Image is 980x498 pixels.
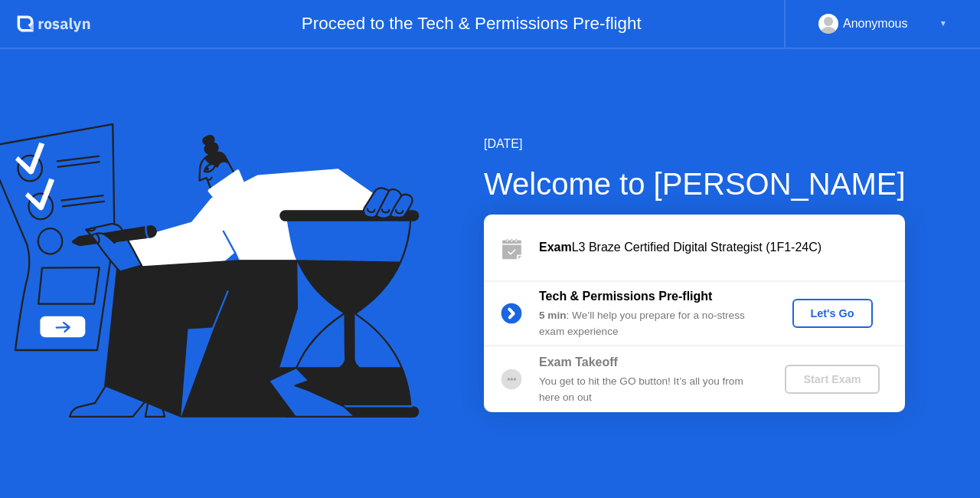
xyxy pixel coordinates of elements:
b: Exam Takeoff [539,355,618,369]
div: You get to hit the GO button! It’s all you from here on out [539,374,759,405]
div: L3 Braze Certified Digital Strategist (1F1-24C) [539,238,905,257]
button: Let's Go [792,299,873,328]
b: Tech & Permissions Pre-flight [539,290,712,303]
div: Start Exam [791,373,873,385]
div: Welcome to [PERSON_NAME] [484,161,906,207]
b: 5 min [539,310,567,321]
div: [DATE] [484,135,906,153]
button: Start Exam [785,365,879,394]
div: Anonymous [843,14,908,34]
div: ▼ [939,14,947,34]
div: : We’ll help you prepare for a no-stress exam experience [539,308,759,339]
div: Let's Go [799,307,867,319]
b: Exam [539,241,572,254]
